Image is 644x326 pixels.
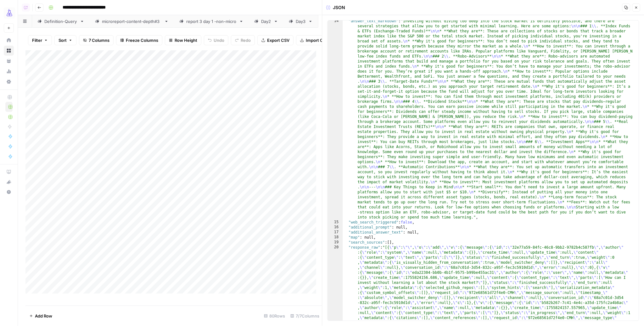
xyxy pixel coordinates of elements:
[306,37,328,43] span: Import CSV
[328,240,343,245] div: 19
[231,35,255,45] button: Redo
[186,18,237,25] div: report 3 day 1 -non-micro
[116,35,162,45] button: Freeze Columns
[35,313,52,319] span: Add Row
[214,37,224,43] span: Undo
[326,4,345,11] div: JSON
[296,18,306,25] div: Day3
[261,311,288,321] div: 80 Rows
[126,37,158,43] span: Freeze Columns
[257,35,294,45] button: Export CSV
[165,35,201,45] button: Row Height
[204,35,228,45] button: Undo
[4,35,14,45] a: Home
[296,35,333,45] button: Import CSV
[175,37,197,43] span: Row Height
[28,35,52,45] button: Filter
[328,225,343,230] div: 16
[318,15,353,28] a: DAY4
[328,19,343,220] div: 14
[90,15,174,28] a: microreport-content-depth#3
[32,37,42,43] span: Filter
[261,18,271,25] div: Day2
[59,37,67,43] span: Sort
[4,167,14,177] a: AirOps Academy
[283,15,318,28] a: Day3
[4,177,14,187] button: What's new?
[4,5,14,21] button: Workspace: AirOps Growth
[54,35,76,45] button: Sort
[328,220,343,225] div: 15
[4,46,14,56] a: Browse
[102,18,162,25] div: microreport-content-depth#3
[241,37,251,43] span: Redo
[4,177,14,187] div: What's new?
[288,311,322,321] div: 7/7 Columns
[328,230,343,235] div: 17
[4,187,14,197] button: Help + Support
[4,56,14,66] a: Your Data
[4,7,15,19] img: AirOps Growth Logo
[4,66,14,76] a: Usage
[79,35,114,45] button: 7 Columns
[44,18,77,25] div: Definition-Query
[328,235,343,240] div: 18
[4,77,14,87] a: Settings
[174,15,249,28] a: report 3 day 1 -non-micro
[267,37,289,43] span: Export CSV
[89,37,109,43] span: 7 Columns
[249,15,283,28] a: Day2
[32,15,90,28] a: Definition-Query
[25,311,56,321] button: Add Row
